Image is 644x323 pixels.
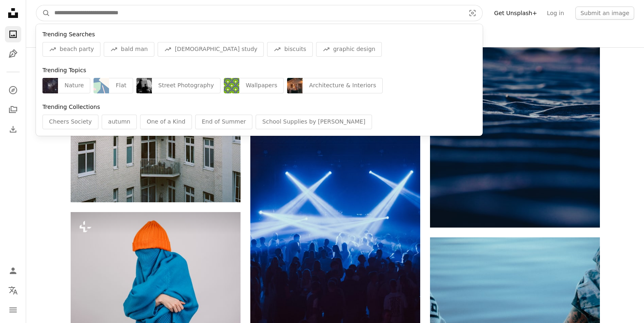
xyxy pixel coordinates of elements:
[36,5,50,21] button: Search Unsplash
[430,97,600,104] a: Rippled sand dunes under a twilight sky
[5,5,21,23] a: Home — Unsplash
[5,82,21,98] a: Explore
[58,78,90,93] div: Nature
[5,282,21,299] button: Language
[42,67,86,73] span: Trending Topics
[250,212,420,219] a: Crowd enjoying a concert with blue stage lights.
[333,45,375,53] span: graphic design
[195,115,252,129] div: End of Summer
[42,31,95,38] span: Trending Searches
[140,115,192,129] div: One of a Kind
[5,102,21,118] a: Collections
[71,265,241,272] a: Person wrapped in blue blanket wearing orange hat
[256,115,372,129] div: School Supplies by [PERSON_NAME]
[5,263,21,279] a: Log in / Sign up
[5,121,21,137] a: Download History
[5,46,21,62] a: Illustrations
[121,45,148,53] span: bald man
[542,7,569,20] a: Log in
[5,26,21,42] a: Photos
[60,45,94,53] span: beach party
[303,78,383,93] div: Architecture & Interiors
[287,78,303,93] img: premium_photo-1686167978316-e075293442bf
[94,78,109,93] img: premium_vector-1731660406144-6a3fe8e15ac2
[42,78,58,93] img: photo-1758220824544-08877c5a774b
[36,5,483,21] form: Find visuals sitewide
[42,104,100,110] span: Trending Collections
[109,78,133,93] div: Flat
[175,45,257,53] span: [DEMOGRAPHIC_DATA] study
[136,78,152,93] img: premium_photo-1728498509310-23faa8d96510
[284,45,306,53] span: biscuits
[239,78,284,93] div: Wallpapers
[575,7,634,20] button: Submit an image
[489,7,542,20] a: Get Unsplash+
[5,302,21,318] button: Menu
[102,115,137,129] div: autumn
[152,78,221,93] div: Street Photography
[224,78,239,93] img: premium_vector-1727104187891-9d3ffee9ee70
[463,5,482,21] button: Visual search
[42,115,98,129] div: Cheers Society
